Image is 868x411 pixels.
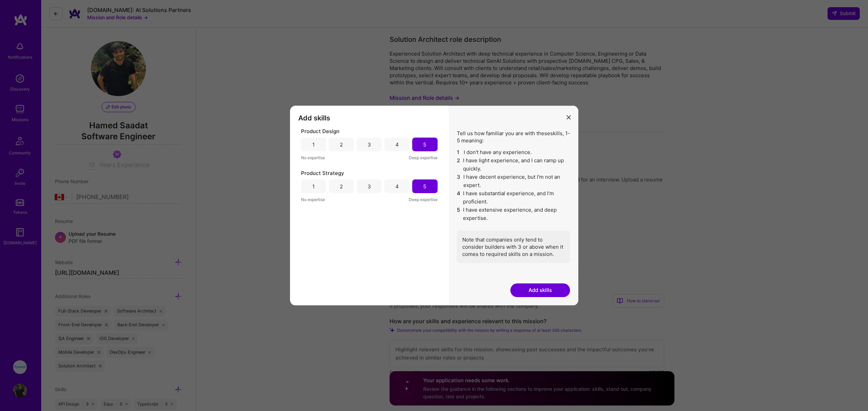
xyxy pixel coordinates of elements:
div: 2 [340,141,343,148]
div: 4 [395,141,399,148]
div: 3 [368,141,371,148]
li: I have light experience, and I can ramp up quickly. [457,156,570,173]
span: No expertise [301,196,325,203]
div: Note that companies only tend to consider builders with 3 or above when it comes to required skil... [457,231,570,263]
span: 5 [457,206,461,222]
span: Product Strategy [301,169,344,177]
div: 1 [312,141,315,148]
button: Add skills [510,283,570,297]
span: Product Design [301,128,339,135]
li: I don't have any experience. [457,148,570,156]
div: 5 [423,183,426,190]
span: 2 [457,156,461,173]
div: 5 [423,141,426,148]
li: I have substantial experience, and I’m proficient. [457,189,570,206]
span: No expertise [301,154,325,161]
div: 2 [340,183,343,190]
span: 4 [457,189,461,206]
div: 4 [395,183,399,190]
span: Deep expertise [409,196,438,203]
li: I have decent experience, but I'm not an expert. [457,173,570,189]
div: Tell us how familiar you are with these skills , 1-5 meaning: [457,130,570,263]
div: 3 [368,183,371,190]
div: modal [290,106,578,305]
span: 1 [457,148,461,156]
h3: Add skills [298,114,440,122]
li: I have extensive experience, and deep expertise. [457,206,570,222]
i: icon Close [567,115,571,119]
div: 1 [312,183,315,190]
span: 3 [457,173,461,189]
span: Deep expertise [409,154,438,161]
